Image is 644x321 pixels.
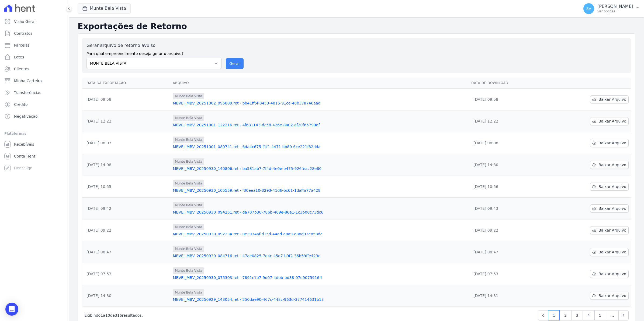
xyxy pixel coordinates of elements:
[571,310,583,320] a: 3
[14,54,24,60] span: Lotes
[538,310,548,320] a: Previous
[14,153,35,159] span: Conta Hent
[14,31,32,36] span: Contratos
[173,137,204,143] span: Munte Bela Vista
[469,89,549,110] td: [DATE] 09:58
[2,87,67,98] a: Transferências
[590,95,629,103] a: Baixar Arquivo
[590,270,629,278] a: Baixar Arquivo
[173,289,204,296] span: Munte Bela Vista
[2,16,67,27] a: Visão Geral
[173,93,204,99] span: Munte Bela Vista
[82,241,171,263] td: [DATE] 08:47
[579,1,644,16] button: SV [PERSON_NAME] Ver opções
[2,28,67,39] a: Contratos
[469,154,549,176] td: [DATE] 14:30
[2,139,67,150] a: Recebíveis
[2,75,67,86] a: Minha Carteira
[597,9,633,13] p: Ver opções
[173,166,467,171] a: MBVEI_MBV_20250930_140806.ret - ba581ab7-7f4d-4e0e-b475-926feac28e80
[590,226,629,234] a: Baixar Arquivo
[598,162,626,168] span: Baixar Arquivo
[598,228,626,233] span: Baixar Arquivo
[598,206,626,211] span: Baixar Arquivo
[173,275,467,280] a: MBVEI_MBV_20250930_075303.ret - 7891c1b7-9d07-4dbb-bd38-07e9075916ff
[598,271,626,277] span: Baixar Arquivo
[173,122,467,128] a: MBVEI_MBV_20251001_122216.ret - 4f631143-dc58-426e-8a02-af20f65799df
[84,313,143,318] p: Exibindo a de resultados.
[597,4,633,9] p: [PERSON_NAME]
[2,40,67,51] a: Parcelas
[598,118,626,124] span: Baixar Arquivo
[173,267,204,274] span: Munte Bela Vista
[82,263,171,285] td: [DATE] 07:53
[115,313,122,317] span: 316
[4,130,64,137] div: Plataformas
[469,241,549,263] td: [DATE] 08:47
[173,224,204,230] span: Munte Bela Vista
[14,142,34,147] span: Recebíveis
[469,78,549,89] th: Data de Download
[583,310,594,320] a: 4
[469,176,549,198] td: [DATE] 10:56
[560,310,571,320] a: 2
[105,313,110,317] span: 10
[173,115,204,121] span: Munte Bela Vista
[86,42,221,49] label: Gerar arquivo de retorno avulso
[14,90,41,95] span: Transferências
[2,99,67,110] a: Crédito
[14,114,38,119] span: Negativação
[86,49,221,57] label: Para qual empreendimento deseja gerar o arquivo?
[173,100,467,106] a: MBVEI_MBV_20251002_095809.ret - bb41ff5f-0453-4815-91ce-48b37a746aad
[14,43,30,48] span: Parcelas
[586,7,591,11] span: SV
[14,19,36,24] span: Visão Geral
[173,188,467,193] a: MBVEI_MBV_20250930_105559.ret - f30eea10-3293-41d6-bc61-1daffa77a428
[82,219,171,241] td: [DATE] 09:22
[171,78,469,89] th: Arquivo
[469,285,549,307] td: [DATE] 14:31
[590,183,629,191] a: Baixar Arquivo
[469,132,549,154] td: [DATE] 08:08
[598,97,626,102] span: Baixar Arquivo
[226,58,244,69] button: Gerar
[78,22,635,31] h2: Exportações de Retorno
[590,204,629,212] a: Baixar Arquivo
[14,78,42,83] span: Minha Carteira
[598,249,626,255] span: Baixar Arquivo
[469,263,549,285] td: [DATE] 07:53
[548,310,560,320] a: 1
[82,78,171,89] th: Data da Exportação
[78,3,131,13] button: Munte Bela Vista
[590,248,629,256] a: Baixar Arquivo
[2,151,67,162] a: Conta Hent
[82,132,171,154] td: [DATE] 08:07
[173,210,467,215] a: MBVEI_MBV_20250930_094251.ret - da707b36-786b-469e-86e1-1c3b06c73dc6
[598,184,626,189] span: Baixar Arquivo
[469,219,549,241] td: [DATE] 09:22
[590,139,629,147] a: Baixar Arquivo
[618,310,629,320] a: Next
[598,293,626,298] span: Baixar Arquivo
[5,303,18,316] div: Open Intercom Messenger
[173,158,204,165] span: Munte Bela Vista
[82,110,171,132] td: [DATE] 12:22
[101,313,103,317] span: 1
[590,117,629,125] a: Baixar Arquivo
[173,144,467,149] a: MBVEI_MBV_20251001_080741.ret - 6da4c675-f1f1-4471-bb80-6ce221f82dda
[2,52,67,62] a: Lotes
[82,89,171,110] td: [DATE] 09:58
[173,202,204,208] span: Munte Bela Vista
[14,102,28,107] span: Crédito
[173,246,204,252] span: Munte Bela Vista
[173,253,467,259] a: MBVEI_MBV_20250930_084716.ret - 47ae0825-7e4c-45e7-b9f2-36b59ffe423e
[82,198,171,219] td: [DATE] 09:42
[469,198,549,219] td: [DATE] 09:43
[173,231,467,237] a: MBVEI_MBV_20250930_092234.ret - 0e3934af-d15d-44ad-a8a9-e88d93e858dc
[173,297,467,302] a: MBVEI_MBV_20250929_143054.ret - 250dae90-467c-448c-963d-377414631b13
[606,310,619,320] span: …
[594,310,606,320] a: 5
[14,66,29,72] span: Clientes
[2,111,67,122] a: Negativação
[173,180,204,187] span: Munte Bela Vista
